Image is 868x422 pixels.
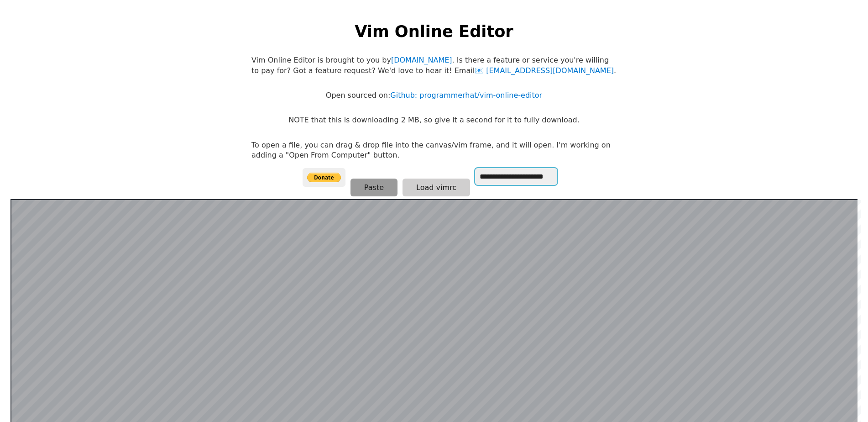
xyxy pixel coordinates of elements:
p: NOTE that this is downloading 2 MB, so give it a second for it to fully download. [288,115,579,125]
p: Open sourced on: [326,90,542,100]
h1: Vim Online Editor [355,20,513,42]
p: To open a file, you can drag & drop file into the canvas/vim frame, and it will open. I'm working... [251,140,617,161]
button: Load vimrc [403,179,470,196]
button: Paste [350,179,397,196]
a: Github: programmerhat/vim-online-editor [390,91,542,100]
a: [EMAIL_ADDRESS][DOMAIN_NAME] [475,66,614,75]
p: Vim Online Editor is brought to you by . Is there a feature or service you're willing to pay for?... [251,55,617,76]
a: [DOMAIN_NAME] [391,56,452,64]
